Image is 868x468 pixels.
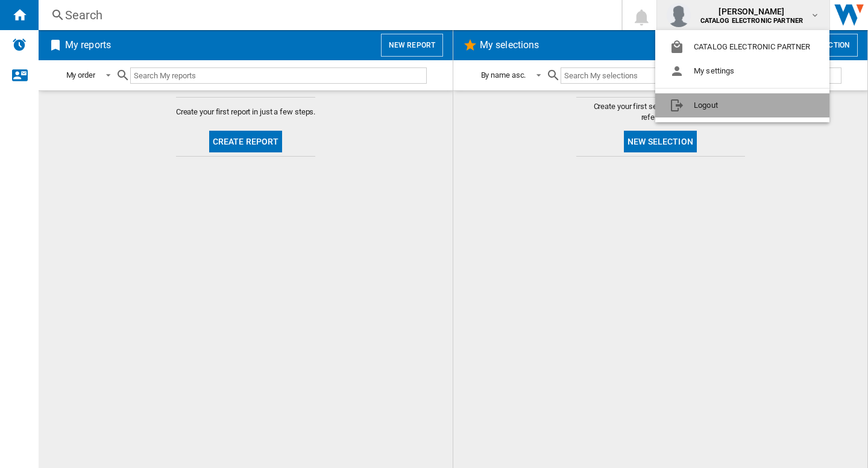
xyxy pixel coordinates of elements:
button: CATALOG ELECTRONIC PARTNER [655,35,829,59]
button: Logout [655,93,829,117]
button: My settings [655,59,829,83]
